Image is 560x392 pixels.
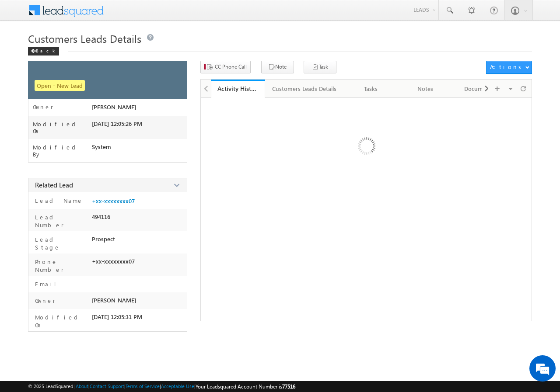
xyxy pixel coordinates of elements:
div: Activity History [217,84,259,93]
span: Related Lead [35,180,73,189]
label: Modified On [33,313,88,329]
a: Documents [453,80,507,98]
a: About [76,383,88,389]
span: System [92,143,111,150]
div: Notes [406,83,445,94]
span: 494116 [92,213,110,220]
label: Lead Number [33,213,88,229]
div: Tasks [351,83,391,94]
a: Tasks [344,80,399,98]
span: 77516 [282,383,295,390]
span: [PERSON_NAME] [92,104,136,111]
button: Task [304,61,336,73]
label: Phone Number [33,258,88,274]
span: Customers Leads Details [28,31,141,45]
label: Modified On [33,121,92,135]
button: Actions [486,61,532,74]
label: Lead Stage [33,236,88,251]
span: [DATE] 12:05:26 PM [92,120,142,127]
div: Actions [490,63,525,71]
a: Acceptable Use [161,383,194,389]
label: Owner [33,297,56,305]
li: Activity History [211,80,265,97]
div: Back [28,47,59,56]
button: Note [261,61,294,73]
a: Activity History [211,80,265,98]
label: Modified By [33,144,92,158]
span: CC Phone Call [215,63,247,71]
a: +xx-xxxxxxxx07 [92,198,135,205]
a: Customers Leads Details [265,80,344,98]
a: Terms of Service [126,383,160,389]
button: CC Phone Call [200,61,251,73]
label: Email [33,280,63,288]
div: Documents [460,83,499,94]
span: © 2025 LeadSquared | | | | | [28,382,295,391]
span: [PERSON_NAME] [92,297,136,304]
span: +xx-xxxxxxxx07 [92,258,135,265]
label: Owner [33,104,53,111]
a: Contact Support [90,383,124,389]
span: Your Leadsquared Account Number is [196,383,295,390]
div: Customers Leads Details [272,83,336,94]
a: Notes [399,80,453,98]
img: Loading ... [321,102,411,193]
span: [DATE] 12:05:31 PM [92,313,142,320]
span: Open - New Lead [35,80,85,91]
span: Prospect [92,236,115,243]
label: Lead Name [33,197,83,205]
